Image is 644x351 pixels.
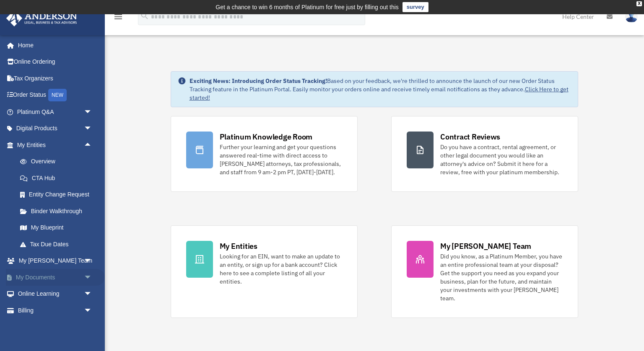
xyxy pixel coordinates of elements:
span: arrow_drop_up [84,137,101,154]
a: My Blueprint [12,219,105,236]
a: Tax Organizers [6,70,105,87]
div: Platinum Knowledge Room [220,132,313,142]
div: Further your learning and get your questions answered real-time with direct access to [PERSON_NAM... [220,143,342,176]
div: Contract Reviews [440,132,500,142]
i: search [140,11,149,21]
a: Overview [12,153,105,170]
a: Tax Due Dates [12,236,105,253]
div: My Entities [220,241,257,251]
a: Binder Walkthrough [12,203,105,219]
span: arrow_drop_down [84,302,101,319]
span: arrow_drop_down [84,103,101,121]
span: arrow_drop_down [84,120,101,137]
a: Online Learningarrow_drop_down [6,286,105,302]
span: arrow_drop_down [84,286,101,303]
a: Platinum Knowledge Room Further your learning and get your questions answered real-time with dire... [171,116,358,192]
span: arrow_drop_down [84,253,101,270]
div: close [636,1,642,6]
div: Looking for an EIN, want to make an update to an entity, or sign up for a bank account? Click her... [220,252,342,286]
a: Events Calendar [6,319,105,336]
a: Billingarrow_drop_down [6,302,105,319]
div: NEW [48,89,67,101]
img: User Pic [625,10,638,23]
a: My Documentsarrow_drop_down [6,269,105,286]
a: My [PERSON_NAME] Team Did you know, as a Platinum Member, you have an entire professional team at... [391,225,578,318]
a: Home [6,37,101,54]
a: CTA Hub [12,170,105,186]
a: Order StatusNEW [6,87,105,104]
a: My Entitiesarrow_drop_up [6,137,105,153]
a: Digital Productsarrow_drop_down [6,120,105,137]
a: survey [402,2,428,12]
div: Did you know, as a Platinum Member, you have an entire professional team at your disposal? Get th... [440,252,563,302]
div: Do you have a contract, rental agreement, or other legal document you would like an attorney's ad... [440,143,563,176]
div: Based on your feedback, we're thrilled to announce the launch of our new Order Status Tracking fe... [190,77,571,102]
a: Entity Change Request [12,186,105,203]
a: Platinum Q&Aarrow_drop_down [6,103,105,120]
a: My Entities Looking for an EIN, want to make an update to an entity, or sign up for a bank accoun... [171,225,358,318]
div: My [PERSON_NAME] Team [440,241,531,251]
a: Click Here to get started! [190,85,569,101]
a: My [PERSON_NAME] Teamarrow_drop_down [6,253,105,269]
a: Contract Reviews Do you have a contract, rental agreement, or other legal document you would like... [391,116,578,192]
strong: Exciting News: Introducing Order Status Tracking! [190,77,327,85]
img: Anderson Advisors Platinum Portal [4,10,80,26]
div: Get a chance to win 6 months of Platinum for free just by filling out this [216,2,399,12]
a: Online Ordering [6,54,105,70]
span: arrow_drop_down [84,269,101,286]
a: menu [113,15,123,22]
i: menu [113,12,123,22]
